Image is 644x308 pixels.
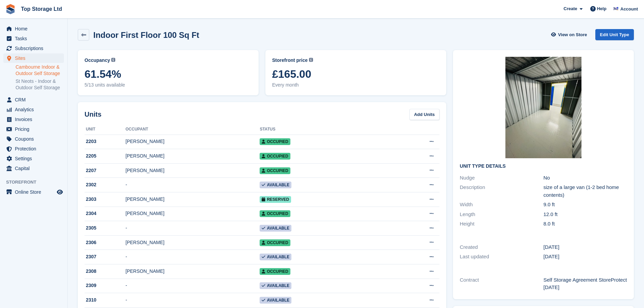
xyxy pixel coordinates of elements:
div: 2304 [85,210,125,217]
span: Tasks [15,34,55,43]
div: Created [460,243,543,251]
div: [DATE] [544,253,627,261]
div: Contract [460,276,543,291]
span: Invoices [15,115,55,124]
a: menu [3,105,64,114]
div: 2308 [85,268,125,275]
a: menu [3,95,64,104]
span: Every month [272,81,439,89]
div: Self Storage Agreement StoreProtect [DATE] [544,276,627,291]
div: 8.0 ft [544,220,627,228]
span: £165.00 [272,68,439,80]
a: menu [3,187,64,197]
a: menu [3,44,64,53]
span: Subscriptions [15,44,55,53]
div: Length [460,211,543,218]
span: Account [620,6,638,13]
a: menu [3,154,64,163]
span: Available [260,282,291,289]
a: menu [3,134,64,144]
div: Height [460,220,543,228]
div: [PERSON_NAME] [125,152,260,160]
img: icon-info-grey-7440780725fd019a000dd9b08b2336e03edf1995a4989e88bcd33f0948082b44.svg [309,58,313,62]
a: menu [3,53,64,63]
a: Top Storage Ltd [18,3,65,15]
a: Preview store [56,188,64,196]
div: 2310 [85,297,125,304]
div: 2309 [85,282,125,289]
a: menu [3,34,64,43]
span: Occupied [260,167,290,174]
img: Sam Topham [613,5,619,12]
img: stora-icon-8386f47178a22dfd0bd8f6a31ec36ba5ce8667c1dd55bd0f319d3a0aa187defe.svg [5,4,16,14]
div: No [544,174,627,182]
span: Sites [15,53,55,63]
span: Analytics [15,105,55,114]
div: 12.0 ft [544,211,627,218]
div: [PERSON_NAME] [125,210,260,217]
span: Occupied [260,268,290,275]
div: 2307 [85,253,125,260]
span: View on Store [558,31,587,38]
div: size of a large van (1-2 bed home contents) [544,184,627,199]
span: Coupons [15,134,55,144]
th: Occupant [125,124,260,135]
div: 2303 [85,196,125,203]
td: - [125,250,260,264]
span: Home [15,24,55,33]
a: Edit Unit Type [595,29,634,40]
div: 2207 [85,167,125,174]
span: Occupancy [85,57,110,64]
a: Cambourne Indoor & Outdoor Self Storage [16,64,64,77]
span: Available [260,225,291,232]
a: View on Store [550,29,590,40]
a: menu [3,24,64,33]
td: - [125,293,260,308]
span: Available [260,254,291,260]
img: icon-info-grey-7440780725fd019a000dd9b08b2336e03edf1995a4989e88bcd33f0948082b44.svg [111,58,115,62]
span: Reserved [260,196,291,203]
a: menu [3,124,64,134]
span: Occupied [260,153,290,160]
a: menu [3,144,64,153]
div: [DATE] [544,243,627,251]
span: Storefront price [272,57,308,64]
span: Capital [15,164,55,173]
span: Occupied [260,138,290,145]
span: 61.54% [85,68,252,80]
a: Add Units [409,109,439,120]
div: 9.0 ft [544,201,627,209]
span: Available [260,182,291,188]
a: St Neots - Indoor & Outdoor Self Storage [16,78,64,91]
span: Online Store [15,187,55,197]
span: Create [564,5,577,12]
span: Pricing [15,124,55,134]
div: [PERSON_NAME] [125,268,260,275]
div: 2305 [85,224,125,232]
span: Settings [15,154,55,163]
th: Status [260,124,390,135]
h2: Unit Type details [460,164,627,169]
span: Occupied [260,210,290,217]
span: Occupied [260,239,290,246]
h2: Indoor First Floor 100 Sq Ft [93,30,199,40]
span: Help [597,5,606,12]
td: - [125,221,260,236]
div: [PERSON_NAME] [125,239,260,246]
div: [PERSON_NAME] [125,196,260,203]
span: CRM [15,95,55,104]
td: - [125,178,260,192]
div: Description [460,184,543,199]
div: 2203 [85,138,125,145]
span: 5/13 units available [85,81,252,89]
div: 2205 [85,152,125,160]
th: Unit [85,124,125,135]
div: Last updated [460,253,543,261]
div: Width [460,201,543,209]
span: Protection [15,144,55,153]
span: Available [260,297,291,304]
img: 100sqft%20inside.jpg [505,57,581,158]
div: [PERSON_NAME] [125,138,260,145]
h2: Units [85,109,101,119]
span: Storefront [6,179,67,186]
